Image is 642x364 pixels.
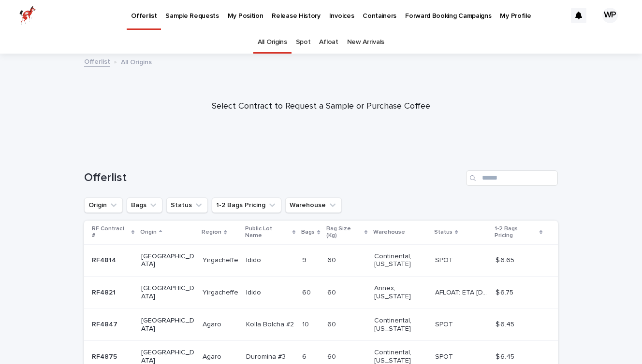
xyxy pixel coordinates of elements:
[92,287,117,297] p: RF4821
[212,197,281,213] button: 1-2 Bags Pricing
[435,287,490,297] p: AFLOAT: ETA 09-27-2025
[327,254,338,265] p: 60
[434,227,452,238] p: Status
[92,224,129,241] p: RF Contract #
[203,287,240,297] p: Yirgacheffe
[258,31,287,54] a: All Origins
[84,244,558,277] tr: RF4814RF4814 [GEOGRAPHIC_DATA]YirgacheffeYirgacheffe IdidoIdido 99 6060 Continental, [US_STATE] S...
[166,197,208,213] button: Status
[246,254,263,265] p: Idido
[495,224,537,241] p: 1-2 Bags Pricing
[92,351,119,361] p: RF4875
[496,287,515,297] p: $ 6.75
[285,197,342,213] button: Warehouse
[84,171,462,185] h1: Offerlist
[373,227,405,238] p: Warehouse
[84,277,558,309] tr: RF4821RF4821 [GEOGRAPHIC_DATA]YirgacheffeYirgacheffe IdidoIdido 6060 6060 Annex, [US_STATE] AFLOA...
[245,224,290,241] p: Public Lot Name
[203,319,223,329] p: Agaro
[121,56,152,67] p: All Origins
[302,254,308,265] p: 9
[202,227,221,238] p: Region
[141,317,195,333] p: [GEOGRAPHIC_DATA]
[141,252,195,269] p: [GEOGRAPHIC_DATA]
[496,319,516,329] p: $ 6.45
[496,254,516,265] p: $ 6.65
[319,31,338,54] a: Afloat
[302,319,311,329] p: 10
[302,351,308,361] p: 6
[84,197,123,213] button: Origin
[296,31,311,54] a: Spot
[602,8,618,23] div: WP
[466,170,558,186] input: Search
[246,287,263,297] p: Idido
[92,254,118,265] p: RF4814
[327,351,338,361] p: 60
[301,227,315,238] p: Bags
[496,351,516,361] p: $ 6.45
[435,254,455,265] p: SPOT
[435,351,455,361] p: SPOT
[84,56,110,67] a: Offerlist
[141,284,195,301] p: [GEOGRAPHIC_DATA]
[327,287,338,297] p: 60
[327,319,338,329] p: 60
[435,319,455,329] p: SPOT
[140,227,157,238] p: Origin
[246,351,288,361] p: Duromina #3
[203,254,240,265] p: Yirgacheffe
[127,197,162,213] button: Bags
[203,351,223,361] p: Agaro
[128,101,514,112] p: Select Contract to Request a Sample or Purchase Coffee
[347,31,384,54] a: New Arrivals
[326,224,362,241] p: Bag Size (Kg)
[19,6,36,25] img: zttTXibQQrCfv9chImQE
[302,287,313,297] p: 60
[92,319,119,329] p: RF4847
[84,308,558,341] tr: RF4847RF4847 [GEOGRAPHIC_DATA]AgaroAgaro Kolla Bolcha #2Kolla Bolcha #2 1010 6060 Continental, [U...
[246,319,296,329] p: Kolla Bolcha #2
